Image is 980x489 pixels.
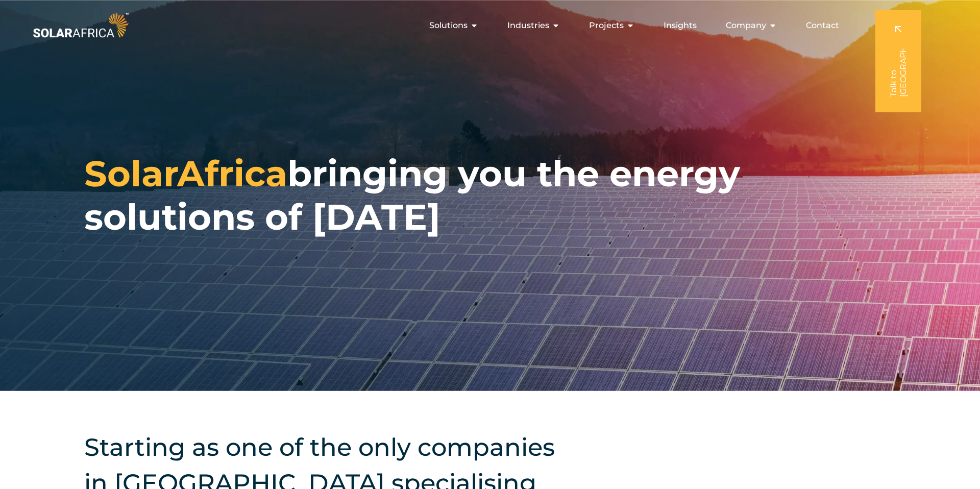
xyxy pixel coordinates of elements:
span: SolarAfrica [84,152,287,195]
a: Contact [806,19,839,32]
span: Projects [589,19,624,32]
div: Menu Toggle [131,15,847,36]
span: Solutions [429,19,468,32]
a: Insights [664,19,697,32]
span: Company [726,19,766,32]
span: Industries [507,19,549,32]
nav: Menu [131,15,847,36]
h1: bringing you the energy solutions of [DATE] [84,152,896,239]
